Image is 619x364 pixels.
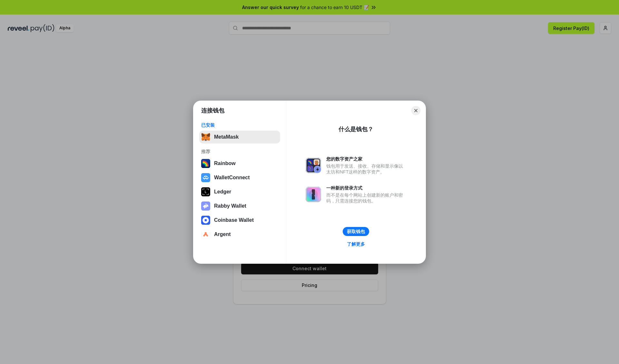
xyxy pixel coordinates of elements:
[199,185,280,198] button: Ledger
[199,131,280,143] button: MetaMask
[343,240,369,248] a: 了解更多
[201,173,210,182] img: svg+xml,%3Csvg%20width%3D%2228%22%20height%3D%2228%22%20viewBox%3D%220%200%2028%2028%22%20fill%3D...
[201,149,278,154] div: 推荐
[201,216,210,225] img: svg+xml,%3Csvg%20width%3D%2228%22%20height%3D%2228%22%20viewBox%3D%220%200%2028%2028%22%20fill%3D...
[201,159,210,168] img: svg+xml,%3Csvg%20width%3D%22120%22%20height%3D%22120%22%20viewBox%3D%220%200%20120%20120%22%20fil...
[201,107,224,114] h1: 连接钱包
[326,163,406,175] div: 钱包用于发送、接收、存储和显示像以太坊和NFT这样的数字资产。
[214,189,231,195] div: Ledger
[199,171,280,184] button: WalletConnect
[199,228,280,241] button: Argent
[214,217,254,223] div: Coinbase Wallet
[214,203,246,209] div: Rabby Wallet
[326,192,406,204] div: 而不是在每个网站上创建新的账户和密码，只需连接您的钱包。
[326,185,406,191] div: 一种新的登录方式
[199,214,280,227] button: Coinbase Wallet
[214,175,250,181] div: WalletConnect
[326,156,406,162] div: 您的数字资产之家
[306,158,321,173] img: svg+xml,%3Csvg%20xmlns%3D%22http%3A%2F%2Fwww.w3.org%2F2000%2Fsvg%22%20fill%3D%22none%22%20viewBox...
[411,106,420,115] button: Close
[201,133,210,142] img: svg+xml,%3Csvg%20fill%3D%22none%22%20height%3D%2233%22%20viewBox%3D%220%200%2035%2033%22%20width%...
[339,125,373,133] div: 什么是钱包？
[343,227,369,236] button: 获取钱包
[199,157,280,170] button: Rainbow
[306,187,321,202] img: svg+xml,%3Csvg%20xmlns%3D%22http%3A%2F%2Fwww.w3.org%2F2000%2Fsvg%22%20fill%3D%22none%22%20viewBox...
[201,202,210,211] img: svg+xml,%3Csvg%20xmlns%3D%22http%3A%2F%2Fwww.w3.org%2F2000%2Fsvg%22%20fill%3D%22none%22%20viewBox...
[347,229,365,234] div: 获取钱包
[347,241,365,247] div: 了解更多
[214,231,231,237] div: Argent
[214,161,236,166] div: Rainbow
[201,122,278,128] div: 已安装
[199,200,280,212] button: Rabby Wallet
[201,230,210,239] img: svg+xml,%3Csvg%20width%3D%2228%22%20height%3D%2228%22%20viewBox%3D%220%200%2028%2028%22%20fill%3D...
[201,187,210,196] img: svg+xml,%3Csvg%20xmlns%3D%22http%3A%2F%2Fwww.w3.org%2F2000%2Fsvg%22%20width%3D%2228%22%20height%3...
[214,134,239,140] div: MetaMask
